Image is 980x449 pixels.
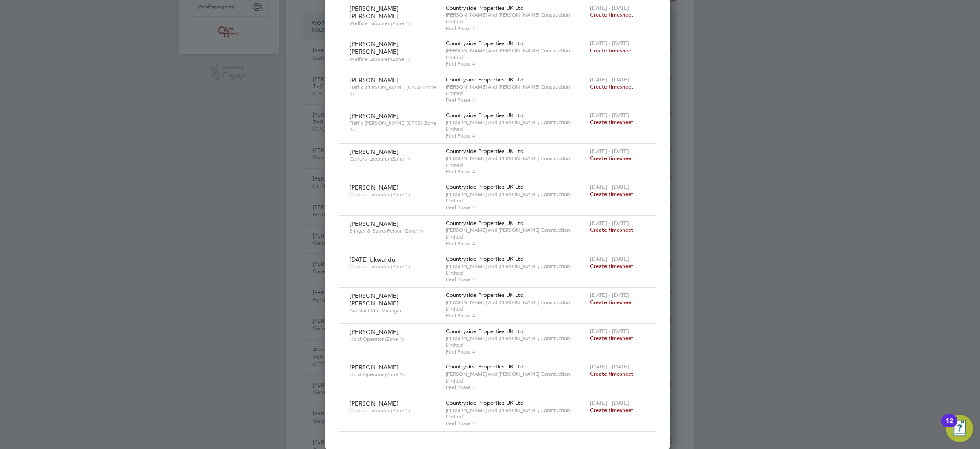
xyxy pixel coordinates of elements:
[446,255,524,262] span: Countryside Properties UK Ltd
[350,84,439,97] span: Traffic [PERSON_NAME] (CPCS) (Zone 1)
[590,226,633,233] span: Create timesheet
[590,334,633,342] span: Create timesheet
[446,348,586,355] span: Peel Phase 4
[946,415,973,442] button: Open Resource Center, 12 new notifications
[350,336,439,343] span: Hoist Operator (Zone 1)
[446,276,586,283] span: Peel Phase 4
[446,155,586,168] span: [PERSON_NAME] And [PERSON_NAME] Construction Limited
[590,155,633,162] span: Create timesheet
[446,263,586,276] span: [PERSON_NAME] And [PERSON_NAME] Construction Limited
[590,112,629,119] span: [DATE] - [DATE]
[446,47,586,60] span: [PERSON_NAME] And [PERSON_NAME] Construction Limited
[350,191,439,198] span: General Labourer (Zone 1)
[590,370,633,377] span: Create timesheet
[350,76,399,84] span: [PERSON_NAME]
[350,155,439,162] span: General Labourer (Zone 1)
[590,406,633,414] span: Create timesheet
[590,47,633,54] span: Create timesheet
[446,328,524,335] span: Countryside Properties UK Ltd
[350,20,439,27] span: Welfare Labourer (Zone 1)
[446,168,586,175] span: Peel Phase 4
[446,399,524,406] span: Countryside Properties UK Ltd
[590,219,629,227] span: [DATE] - [DATE]
[350,363,399,371] span: [PERSON_NAME]
[446,371,586,384] span: [PERSON_NAME] And [PERSON_NAME] Construction Limited
[350,220,399,227] span: [PERSON_NAME]
[590,147,629,155] span: [DATE] - [DATE]
[590,262,633,270] span: Create timesheet
[350,307,439,314] span: Assistant Site Manager
[446,227,586,240] span: [PERSON_NAME] And [PERSON_NAME] Construction Limited
[350,400,399,407] span: [PERSON_NAME]
[446,191,586,204] span: [PERSON_NAME] And [PERSON_NAME] Construction Limited
[446,132,586,139] span: Peel Phase 4
[446,384,586,391] span: Peel Phase 4
[590,399,629,406] span: [DATE] - [DATE]
[446,240,586,247] span: Peel Phase 4
[590,11,633,18] span: Create timesheet
[446,299,586,312] span: [PERSON_NAME] And [PERSON_NAME] Construction Limited
[350,120,439,133] span: Traffic [PERSON_NAME] (CPCS) (Zone 1)
[590,83,633,90] span: Create timesheet
[350,371,439,378] span: Hoist Operator (Zone 1)
[446,147,524,155] span: Countryside Properties UK Ltd
[350,5,399,20] span: [PERSON_NAME] [PERSON_NAME]
[350,112,399,120] span: [PERSON_NAME]
[590,118,633,126] span: Create timesheet
[446,40,524,47] span: Countryside Properties UK Ltd
[446,83,586,97] span: [PERSON_NAME] And [PERSON_NAME] Construction Limited
[350,263,439,270] span: General Labourer (Zone 1)
[446,12,586,25] span: [PERSON_NAME] And [PERSON_NAME] Construction Limited
[350,256,395,263] span: [DATE] Ukwandu
[350,328,399,336] span: [PERSON_NAME]
[590,328,629,335] span: [DATE] - [DATE]
[350,227,439,234] span: Slinger & Banks Person (Zone 1)
[590,291,629,299] span: [DATE] - [DATE]
[350,40,399,55] span: [PERSON_NAME] [PERSON_NAME]
[446,25,586,32] span: Peel Phase 4
[446,363,524,370] span: Countryside Properties UK Ltd
[590,76,629,83] span: [DATE] - [DATE]
[590,363,629,370] span: [DATE] - [DATE]
[446,204,586,211] span: Peel Phase 4
[590,4,629,12] span: [DATE] - [DATE]
[446,407,586,420] span: [PERSON_NAME] And [PERSON_NAME] Construction Limited
[590,183,629,190] span: [DATE] - [DATE]
[590,299,633,306] span: Create timesheet
[446,112,524,119] span: Countryside Properties UK Ltd
[446,420,586,427] span: Peel Phase 4
[446,335,586,348] span: [PERSON_NAME] And [PERSON_NAME] Construction Limited
[350,292,399,307] span: [PERSON_NAME] [PERSON_NAME]
[446,183,524,190] span: Countryside Properties UK Ltd
[446,60,586,67] span: Peel Phase 4
[446,97,586,104] span: Peel Phase 4
[446,291,524,299] span: Countryside Properties UK Ltd
[590,40,629,47] span: [DATE] - [DATE]
[350,56,439,63] span: Welfare Labourer (Zone 1)
[590,190,633,198] span: Create timesheet
[350,148,399,155] span: [PERSON_NAME]
[350,407,439,414] span: General Labourer (Zone 1)
[446,312,586,319] span: Peel Phase 4
[350,184,399,191] span: [PERSON_NAME]
[446,4,524,12] span: Countryside Properties UK Ltd
[446,76,524,83] span: Countryside Properties UK Ltd
[446,219,524,227] span: Countryside Properties UK Ltd
[446,119,586,132] span: [PERSON_NAME] And [PERSON_NAME] Construction Limited
[946,421,953,432] div: 12
[590,255,629,262] span: [DATE] - [DATE]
